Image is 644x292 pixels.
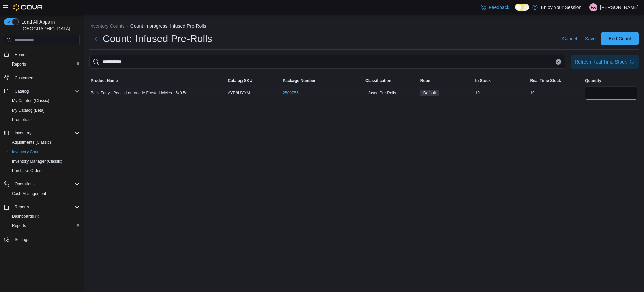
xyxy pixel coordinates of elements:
span: Purchase Orders [9,167,80,175]
span: Catalog [15,89,29,94]
span: Reports [15,204,29,210]
span: Catalog SKU [228,78,253,83]
button: Inventory [1,128,83,138]
button: Cash Management [7,189,83,198]
span: Dashboards [12,214,39,219]
span: In Stock [475,78,491,83]
span: Dark Mode [515,11,515,11]
span: Customers [12,74,80,82]
button: Catalog SKU [227,77,282,85]
button: Product Name [89,77,227,85]
a: Dashboards [7,212,83,221]
button: Home [1,49,83,59]
span: Adjustments (Classic) [9,138,80,147]
span: Reports [12,61,26,67]
span: Promotions [9,116,80,124]
span: Purchase Orders [12,168,43,173]
button: Real Time Stock [529,77,584,85]
button: Cancel [559,32,580,45]
span: My Catalog (Beta) [9,106,80,114]
p: Enjoy Your Session! [541,3,583,11]
a: Home [12,51,28,59]
nav: An example of EuiBreadcrumbs [89,23,639,31]
button: Count in progress: Infused Pre-Rolls [130,23,206,29]
span: Inventory Manager (Classic) [9,157,80,165]
img: Cova [13,4,43,11]
button: Promotions [7,115,83,124]
button: Settings [1,235,83,244]
button: Catalog [12,87,31,95]
button: Inventory Counts [89,23,125,29]
span: Inventory Count [12,149,41,155]
span: Package Number [283,78,315,83]
button: Quantity [584,77,639,85]
span: Adjustments (Classic) [12,140,51,145]
button: Purchase Orders [7,166,83,175]
span: My Catalog (Classic) [12,98,49,103]
button: Inventory Count [7,147,83,157]
span: Default [420,90,439,96]
p: | [585,3,587,11]
span: My Catalog (Classic) [9,97,80,105]
button: Classification [364,77,419,85]
span: Reports [9,60,80,68]
button: Customers [1,73,83,83]
span: Product Name [91,78,118,83]
button: Next [89,32,103,45]
span: Settings [15,237,29,242]
div: 19 [474,89,529,97]
span: Feedback [489,4,509,11]
span: Home [12,50,80,58]
button: Operations [12,180,37,188]
span: PA [591,3,596,11]
span: Back Forty - Peach Lemonade Frosted Icicles - 5x0.5g [91,90,187,96]
button: My Catalog (Classic) [7,96,83,106]
span: Cash Management [12,191,46,196]
span: Cancel [562,35,577,42]
span: Operations [12,180,80,188]
a: My Catalog (Classic) [9,97,52,105]
a: My Catalog (Beta) [9,106,47,114]
span: End Count [609,35,631,42]
a: Reports [9,222,29,230]
span: Home [15,52,25,57]
span: Dashboards [9,212,80,220]
a: Feedback [478,1,512,14]
div: Refresh Real Time Stock [575,58,627,65]
button: Inventory Manager (Classic) [7,157,83,166]
nav: Complex example [4,47,80,262]
span: Reports [9,222,80,230]
button: Reports [7,59,83,69]
a: Dashboards [9,212,42,220]
button: In Stock [474,77,529,85]
input: Dark Mode [515,4,529,11]
button: Inventory [12,129,34,137]
span: Real Time Stock [530,78,561,83]
button: Adjustments (Classic) [7,138,83,147]
button: Reports [12,203,32,211]
span: Infused Pre-Rolls [365,90,396,96]
span: Inventory [12,129,80,137]
button: Reports [1,202,83,212]
a: 2500755 [283,90,299,96]
span: My Catalog (Beta) [12,108,45,113]
span: Classification [365,78,391,83]
span: Load All Apps in [GEOGRAPHIC_DATA] [19,18,80,32]
a: Inventory Manager (Classic) [9,157,65,165]
span: Cash Management [9,190,80,198]
button: Catalog [1,87,83,96]
button: End Count [601,32,639,45]
a: Cash Management [9,190,49,198]
input: This is a search bar. After typing your query, hit enter to filter the results lower in the page. [89,55,565,69]
button: Package Number [281,77,364,85]
button: Operations [1,179,83,189]
span: Inventory Count [9,148,80,156]
div: 19 [529,89,584,97]
a: Reports [9,60,29,68]
span: Quantity [585,78,601,83]
a: Customers [12,74,37,82]
button: Refresh Real Time Stock [571,55,639,69]
span: Inventory [15,130,31,136]
a: Inventory Count [9,148,43,156]
button: My Catalog (Beta) [7,106,83,115]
